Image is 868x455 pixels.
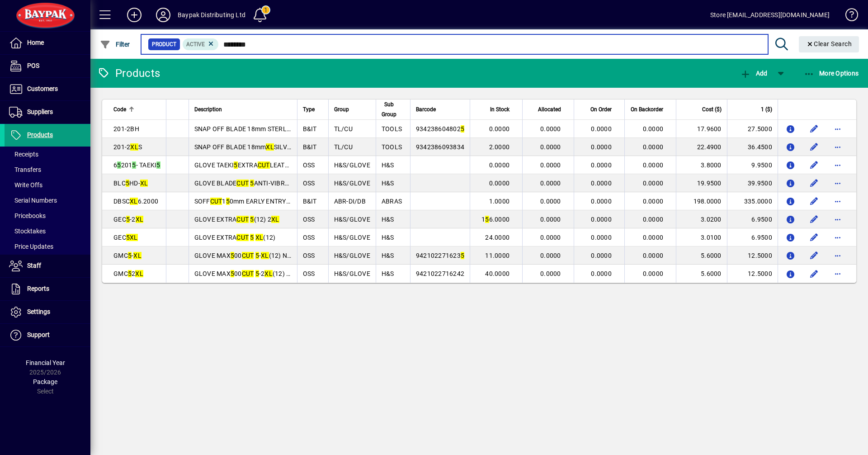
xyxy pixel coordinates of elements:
[5,255,90,277] a: Staff
[761,104,772,114] span: 1 ($)
[234,161,237,169] em: 5
[126,216,130,223] em: 5
[540,216,561,223] span: 0.0000
[194,270,394,277] span: GLOVE MAX 00 -2 (12) NITRILE/PU LAYED MAXI GRIP PALM
[5,278,90,300] a: Reports
[807,230,821,245] button: Edit
[382,234,394,241] span: H&S
[485,234,509,241] span: 24.0000
[271,216,279,223] em: XL
[113,104,126,114] span: Code
[538,104,561,114] span: Allocated
[5,301,90,323] a: Settings
[676,156,726,174] td: 3.8000
[382,252,394,259] span: H&S
[676,210,726,228] td: 3.0200
[489,125,510,133] span: 0.0000
[807,176,821,190] button: Edit
[643,125,664,133] span: 0.0000
[334,252,370,259] span: H&S/GLOVE
[303,234,315,241] span: OSS
[740,70,767,77] span: Add
[258,161,270,169] em: CUT
[9,212,46,219] span: Pricebooks
[303,104,323,114] div: Type
[178,8,245,22] div: Baypak Distributing Ltd
[334,198,366,205] span: ABR-DI/DB
[27,308,50,315] span: Settings
[100,41,130,48] span: Filter
[807,122,821,136] button: Edit
[97,66,160,81] div: Products
[591,234,612,241] span: 0.0000
[643,161,664,169] span: 0.0000
[113,270,143,277] span: GMC 2
[540,143,561,151] span: 0.0000
[804,70,859,77] span: More Options
[264,270,273,277] em: XL
[250,180,254,187] em: 5
[210,198,222,205] em: CUT
[727,120,778,138] td: 27.5000
[255,252,259,259] em: 5
[9,227,46,235] span: Stocktakes
[676,174,726,192] td: 19.9500
[133,252,142,259] em: XL
[113,180,148,187] span: BLC HD-
[416,252,464,259] span: 942102271623
[194,198,337,205] span: SOFF 1 0mm EARLY ENTRY BLADE C/W SKID
[194,161,336,169] span: GLOVE TAEKI EXTRA LEATHER PALM (12)
[242,270,254,277] em: CUT
[676,138,726,156] td: 22.4900
[591,252,612,259] span: 0.0000
[643,234,664,241] span: 0.0000
[128,270,132,277] em: 5
[643,216,664,223] span: 0.0000
[727,156,778,174] td: 9.9500
[476,104,518,114] div: In Stock
[727,174,778,192] td: 39.9500
[5,162,90,177] a: Transfers
[183,38,219,50] mat-chip: Activation Status: Active
[135,270,143,277] em: XL
[140,180,148,187] em: XL
[113,143,142,151] span: 201-2 S
[9,243,53,250] span: Price Updates
[643,198,664,205] span: 0.0000
[130,143,138,151] em: XL
[540,270,561,277] span: 0.0000
[540,125,561,133] span: 0.0000
[334,270,370,277] span: H&S/GLOVE
[631,104,663,114] span: On Backorder
[242,252,254,259] em: CUT
[27,85,58,92] span: Customers
[5,55,90,77] a: POS
[591,216,612,223] span: 0.0000
[643,180,664,187] span: 0.0000
[27,285,49,292] span: Reports
[303,216,315,223] span: OSS
[676,192,726,210] td: 198.0000
[194,104,222,114] span: Description
[382,143,402,151] span: TOOLS
[149,7,178,23] button: Profile
[130,198,138,205] em: XL
[226,198,230,205] em: 5
[580,104,620,114] div: On Order
[5,208,90,223] a: Pricebooks
[481,216,509,223] span: 1 6.0000
[485,270,509,277] span: 40.0000
[416,104,464,114] div: Barcode
[807,248,821,263] button: Edit
[5,239,90,254] a: Price Updates
[5,177,90,193] a: Write Offs
[303,198,317,205] span: B&IT
[490,104,509,114] span: In Stock
[830,158,845,172] button: More options
[250,216,254,223] em: 5
[416,104,436,114] span: Barcode
[727,138,778,156] td: 36.4500
[830,248,845,263] button: More options
[113,125,139,133] span: 201-2BH
[194,234,276,241] span: GLOVE EXTRA (12)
